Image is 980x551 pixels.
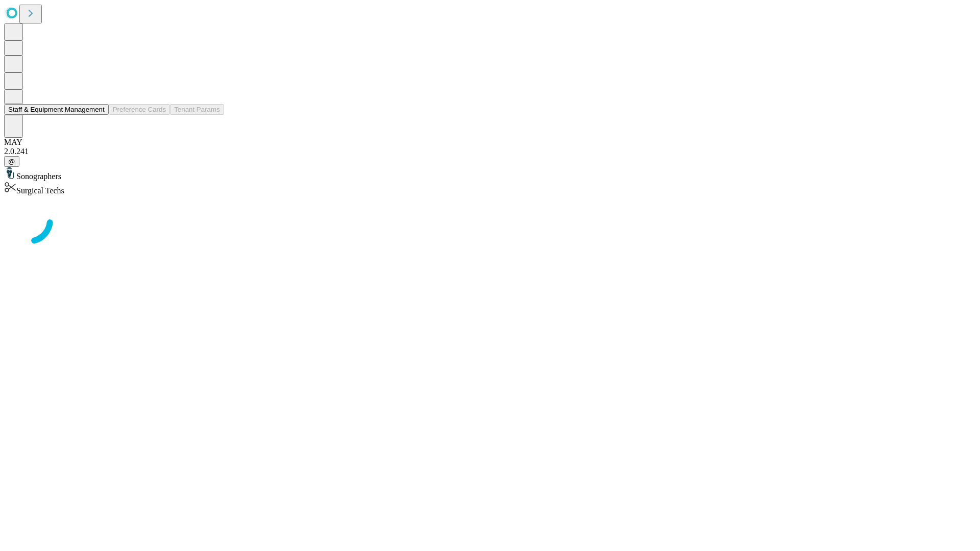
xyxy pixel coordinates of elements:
[109,104,170,115] button: Preference Cards
[8,158,15,165] span: @
[4,138,976,147] div: MAY
[4,181,976,195] div: Surgical Techs
[170,104,224,115] button: Tenant Params
[4,147,976,156] div: 2.0.241
[4,167,976,181] div: Sonographers
[4,104,109,115] button: Staff & Equipment Management
[4,156,19,167] button: @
